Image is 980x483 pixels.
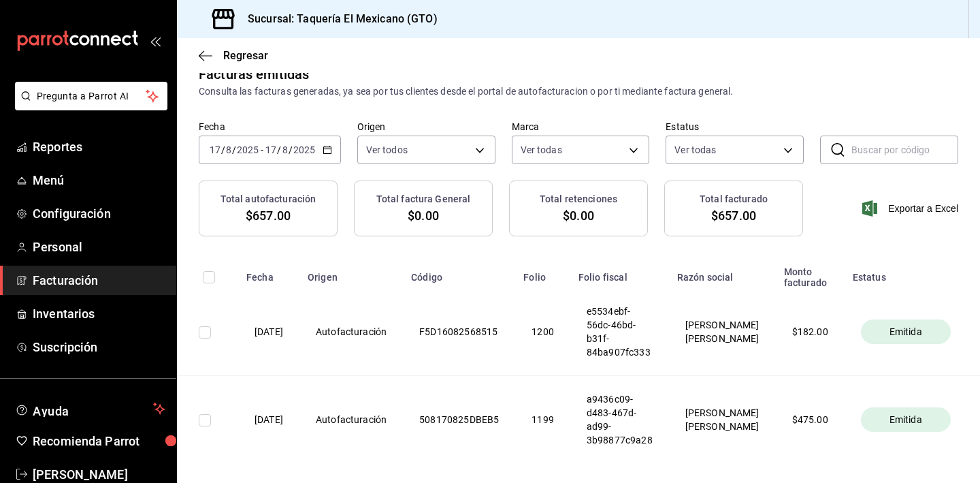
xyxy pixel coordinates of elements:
[199,64,309,84] div: Facturas emitidas
[246,206,291,225] span: $657.00
[776,258,845,288] th: Monto facturado
[403,288,515,376] th: F5D16082568515
[33,271,165,290] span: Facturación
[570,376,669,464] th: a9436c09-d483-467d-ad99-3b98877c9a28
[403,376,515,464] th: 508170825DBEB5
[282,144,289,155] input: --
[223,49,268,62] span: Regresar
[521,143,562,157] span: Ver todas
[563,206,594,225] span: $0.00
[238,376,299,464] th: [DATE]
[884,325,928,339] span: Emitida
[232,144,236,155] span: /
[209,144,221,155] input: --
[199,49,268,62] button: Regresar
[366,143,408,157] span: Ver todos
[845,258,967,288] th: Estatus
[37,89,146,104] span: Pregunta a Parrot AI
[33,171,165,189] span: Menú
[299,288,403,376] th: Autofacturación
[666,122,804,131] label: Estatus
[299,258,403,288] th: Origen
[237,11,438,27] h3: Sucursal: Taquería El Mexicano (GTO)
[408,206,439,225] span: $0.00
[10,99,167,113] a: Pregunta a Parrot AI
[570,258,669,288] th: Folio fiscal
[293,144,316,155] input: ----
[515,376,570,464] th: 1199
[33,401,148,417] span: Ayuda
[238,288,299,376] th: [DATE]
[515,288,570,376] th: 1200
[376,192,471,206] h3: Total factura General
[236,144,259,155] input: ----
[865,200,958,217] button: Exportar a Excel
[221,144,225,155] span: /
[357,122,495,131] label: Origen
[570,288,669,376] th: e5534ebf-56dc-46bd-b31f-84ba907fc333
[199,84,958,99] div: Consulta las facturas generadas, ya sea por tus clientes desde el portal de autofacturacion o por...
[150,35,161,46] button: open_drawer_menu
[674,143,716,157] span: Ver todas
[289,144,293,155] span: /
[776,288,845,376] th: $ 182.00
[884,413,928,426] span: Emitida
[33,204,165,223] span: Configuración
[33,305,165,323] span: Inventarios
[33,238,165,256] span: Personal
[33,138,165,156] span: Reportes
[776,376,845,464] th: $ 475.00
[851,136,958,163] input: Buscar por código
[540,192,617,206] h3: Total retenciones
[33,432,165,450] span: Recomienda Parrot
[515,258,570,288] th: Folio
[277,144,281,155] span: /
[15,82,167,110] button: Pregunta a Parrot AI
[669,376,776,464] th: [PERSON_NAME] [PERSON_NAME]
[199,122,341,131] label: Fecha
[261,144,263,155] span: -
[669,288,776,376] th: [PERSON_NAME] [PERSON_NAME]
[238,258,299,288] th: Fecha
[225,144,232,155] input: --
[33,338,165,356] span: Suscripción
[711,206,756,225] span: $657.00
[403,258,515,288] th: Código
[700,192,768,206] h3: Total facturado
[220,192,316,206] h3: Total autofacturación
[299,376,403,464] th: Autofacturación
[265,144,277,155] input: --
[512,122,650,131] label: Marca
[669,258,776,288] th: Razón social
